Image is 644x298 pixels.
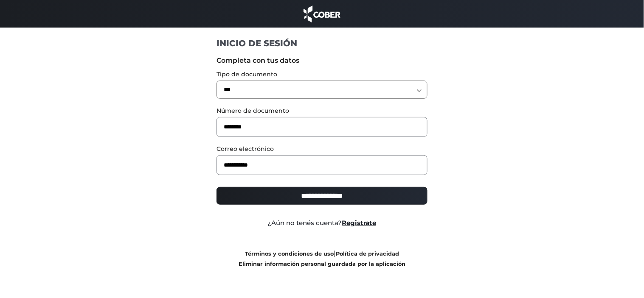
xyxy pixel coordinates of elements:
[217,145,427,153] label: Correo electrónico
[217,56,427,66] label: Completa con tus datos
[342,219,377,227] a: Registrate
[245,251,334,257] a: Términos y condiciones de uso
[210,218,434,228] div: ¿Aún no tenés cuenta?
[217,38,427,49] h1: INICIO DE SESIÓN
[301,4,343,23] img: cober_marca.png
[210,248,434,269] div: |
[239,261,405,267] a: Eliminar información personal guardada por la aplicación
[217,106,427,115] label: Número de documento
[336,251,399,257] a: Política de privacidad
[217,70,427,79] label: Tipo de documento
